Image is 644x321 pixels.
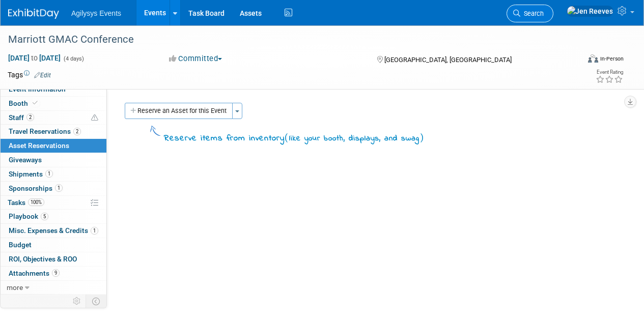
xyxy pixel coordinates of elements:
img: ExhibitDay [8,9,59,19]
div: Marriott GMAC Conference [5,31,571,49]
span: ( [285,132,289,142]
td: Tags [8,70,51,80]
img: Jen Reeves [567,6,613,17]
a: Playbook5 [1,210,106,223]
div: Event Rating [596,70,623,75]
div: Reserve items from inventory [164,131,424,145]
span: Misc. Expenses & Credits [9,226,98,235]
span: 9 [52,269,60,277]
span: 1 [91,227,98,235]
a: Booth [1,97,106,110]
a: Travel Reservations2 [1,125,106,138]
span: ROI, Objectives & ROO [9,255,77,263]
a: Staff2 [1,111,106,125]
span: ) [419,132,424,142]
span: Travel Reservations [9,127,81,135]
span: (4 days) [63,55,84,62]
div: Event Format [534,53,624,68]
span: [DATE] [DATE] [8,53,61,63]
i: Booth reservation complete [33,100,38,106]
span: more [7,283,23,291]
span: Booth [9,99,40,107]
span: [GEOGRAPHIC_DATA], [GEOGRAPHIC_DATA] [384,56,512,64]
span: Staff [9,113,34,122]
span: Playbook [9,212,48,220]
td: Toggle Event Tabs [86,295,107,308]
a: more [1,281,106,295]
span: Sponsorships [9,184,63,192]
a: Asset Reservations [1,139,106,153]
a: Tasks100% [1,196,106,210]
span: 5 [41,213,48,220]
a: ROI, Objectives & ROO [1,252,106,266]
span: Tasks [8,198,44,207]
a: Giveaways [1,153,106,167]
a: Edit [34,72,51,79]
span: Search [520,10,544,17]
div: In-Person [600,55,624,63]
span: 2 [73,128,81,135]
a: Search [507,5,553,22]
span: 1 [55,184,63,192]
span: Agilysys Events [71,9,121,17]
td: Personalize Event Tab Strip [68,295,86,308]
span: Asset Reservations [9,141,69,150]
a: Attachments9 [1,267,106,280]
a: Shipments1 [1,167,106,181]
span: Budget [9,241,32,249]
span: Shipments [9,170,53,178]
span: 100% [28,198,44,206]
a: Misc. Expenses & Credits1 [1,224,106,238]
img: Format-Inperson.png [588,54,598,63]
span: Giveaways [9,156,42,164]
a: Sponsorships1 [1,182,106,195]
button: Committed [165,53,226,64]
button: Reserve an Asset for this Event [125,103,233,119]
span: Potential Scheduling Conflict -- at least one attendee is tagged in another overlapping event. [91,113,98,123]
span: Attachments [9,269,60,277]
a: Budget [1,238,106,252]
span: to [30,54,39,62]
span: like your booth, displays, and swag [289,133,419,144]
span: 1 [45,170,53,178]
span: 2 [26,113,34,121]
